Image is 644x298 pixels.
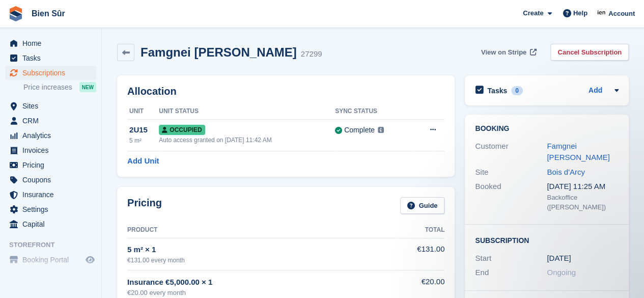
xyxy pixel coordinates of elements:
[127,155,159,167] a: Add Unit
[344,125,375,136] div: Complete
[523,8,543,18] span: Create
[22,114,83,128] span: CRM
[127,86,444,97] h2: Allocation
[475,181,547,212] div: Booked
[5,36,96,50] a: menu
[608,9,635,19] span: Account
[127,256,396,265] div: €131.00 every month
[22,217,83,231] span: Capital
[127,244,396,256] div: 5 m² × 1
[22,36,83,50] span: Home
[547,268,576,277] span: Ongoing
[400,197,445,214] a: Guide
[127,288,396,298] div: €20.00 every month
[5,128,96,143] a: menu
[396,238,444,270] td: €131.00
[547,168,585,176] a: Bois d'Arcy
[477,44,539,61] a: View on Stripe
[159,125,205,135] span: Occupied
[127,222,396,238] th: Product
[475,253,547,264] div: Start
[129,136,159,145] div: 5 m²
[22,143,83,157] span: Invoices
[547,181,619,193] div: [DATE] 11:25 AM
[589,85,602,97] a: Add
[9,240,101,250] span: Storefront
[547,142,609,162] a: Famgnei [PERSON_NAME]
[301,48,322,60] div: 27299
[547,253,571,264] time: 2023-10-24 22:00:00 UTC
[23,83,72,92] span: Price increases
[5,173,96,187] a: menu
[159,103,335,120] th: Unit Status
[487,86,507,95] h2: Tasks
[475,167,547,178] div: Site
[5,253,96,267] a: menu
[378,127,384,133] img: icon-info-grey-7440780725fd019a000dd9b08b2336e03edf1995a4989e88bcd33f0948082b44.svg
[475,267,547,279] div: End
[141,45,297,59] h2: Famgnei [PERSON_NAME]
[22,99,83,113] span: Sites
[84,254,96,266] a: Preview store
[550,44,629,61] a: Cancel Subscription
[22,128,83,143] span: Analytics
[22,158,83,172] span: Pricing
[79,82,96,92] div: NEW
[481,47,526,58] span: View on Stripe
[597,8,607,18] img: Asmaa Habri
[22,173,83,187] span: Coupons
[5,114,96,128] a: menu
[127,277,396,288] div: Insurance €5,000.00 × 1
[5,99,96,113] a: menu
[22,66,83,80] span: Subscriptions
[127,197,162,214] h2: Pricing
[335,103,411,120] th: Sync Status
[5,187,96,202] a: menu
[547,193,619,212] div: Backoffice ([PERSON_NAME])
[5,143,96,157] a: menu
[129,124,159,136] div: 2U15
[27,5,69,22] a: Bien Sûr
[5,66,96,80] a: menu
[22,51,83,65] span: Tasks
[159,136,335,145] div: Auto access granted on [DATE] 11:42 AM
[23,82,96,93] a: Price increases NEW
[22,202,83,216] span: Settings
[475,125,619,133] h2: Booking
[5,51,96,65] a: menu
[475,235,619,245] h2: Subscription
[573,8,587,18] span: Help
[475,141,547,164] div: Customer
[511,86,523,95] div: 0
[5,158,96,172] a: menu
[22,253,83,267] span: Booking Portal
[5,202,96,216] a: menu
[8,6,23,21] img: stora-icon-8386f47178a22dfd0bd8f6a31ec36ba5ce8667c1dd55bd0f319d3a0aa187defe.svg
[22,187,83,202] span: Insurance
[127,103,159,120] th: Unit
[396,222,444,238] th: Total
[5,217,96,231] a: menu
